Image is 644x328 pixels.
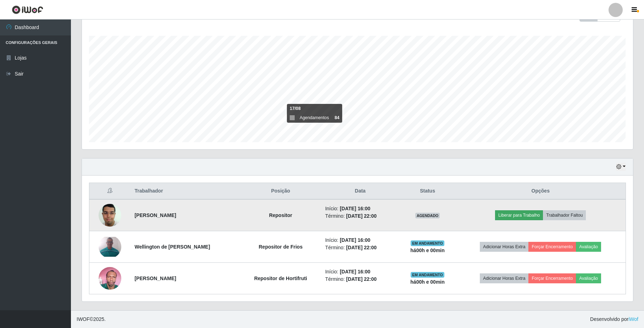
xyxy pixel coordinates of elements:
span: EM ANDAMENTO [411,240,444,246]
button: Forçar Encerramento [528,242,576,252]
li: Início: [325,237,395,244]
time: [DATE] 22:00 [346,213,377,219]
th: Status [400,183,456,200]
th: Opções [455,183,626,200]
strong: Repositor [269,212,292,218]
span: © 2025 . [77,316,106,323]
th: Trabalhador [130,183,240,200]
span: Desenvolvido por [590,316,638,323]
img: 1602822418188.jpeg [99,200,121,230]
li: Término: [325,276,395,283]
button: Liberar para Trabalho [495,210,543,220]
strong: há 00 h e 00 min [410,248,445,253]
time: [DATE] 16:00 [340,237,370,243]
time: [DATE] 16:00 [340,269,370,274]
button: Adicionar Horas Extra [480,273,528,283]
button: Trabalhador Faltou [543,210,586,220]
strong: há 00 h e 00 min [410,279,445,285]
th: Data [321,183,400,200]
span: EM ANDAMENTO [411,272,444,278]
span: IWOF [77,316,90,322]
li: Início: [325,268,395,276]
a: iWof [628,316,638,322]
time: [DATE] 22:00 [346,276,377,282]
button: Avaliação [576,273,601,283]
th: Posição [240,183,321,200]
li: Término: [325,244,395,251]
time: [DATE] 16:00 [340,206,370,211]
li: Término: [325,212,395,220]
img: 1724302399832.jpeg [99,237,121,257]
span: AGENDADO [415,213,440,218]
img: 1753956520242.jpeg [99,263,121,293]
strong: [PERSON_NAME] [134,276,176,281]
strong: Repositor de Frios [259,244,302,250]
img: CoreUI Logo [12,5,43,14]
button: Forçar Encerramento [528,273,576,283]
strong: [PERSON_NAME] [134,212,176,218]
li: Início: [325,205,395,212]
strong: Repositor de Hortifruti [254,276,307,281]
time: [DATE] 22:00 [346,245,377,250]
button: Avaliação [576,242,601,252]
strong: Wellington de [PERSON_NAME] [134,244,210,250]
button: Adicionar Horas Extra [480,242,528,252]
